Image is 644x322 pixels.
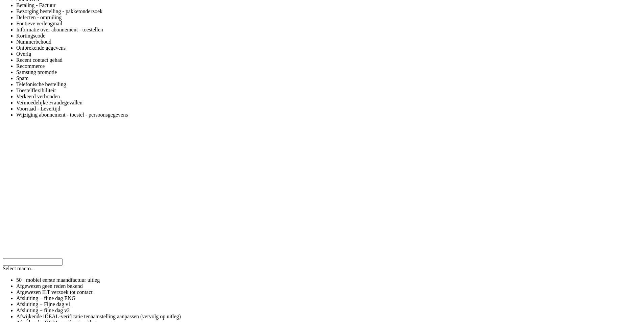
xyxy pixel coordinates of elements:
[16,8,641,15] li: Bezorging bestelling - pakketonderzoek
[16,106,60,112] span: Voorraad - Levertijd
[16,33,641,39] li: Kortingscode
[3,266,641,272] div: Select macro...
[16,295,75,301] span: Afsluiting + fijne dag ENG
[16,277,641,283] li: 50+ mobiel eerste maandfactuur uitleg
[16,283,83,289] span: Afgewezen geen reden bekend
[16,277,100,283] span: 50+ mobiel eerste maandfactuur uitleg
[16,100,82,105] span: Vermoedelijke Fraudegevallen
[16,112,128,118] span: Wijziging abonnement - toestel - persoonsgegevens
[16,283,641,289] li: Afgewezen geen reden bekend
[16,314,641,320] li: Afwijkende iDEAL-verificatie tenaamstelling aanpassen (vervolg op uitleg)
[3,3,99,30] body: Rich Text Area. Press ALT-0 for help.
[16,112,641,118] li: Wijziging abonnement - toestel - persoonsgegevens
[16,289,641,295] li: Afgewezen ILT verzoek tot contact
[16,63,45,69] span: Recommerce
[16,289,93,295] span: Afgewezen ILT verzoek tot contact
[16,81,641,88] li: Telefonische bestelling
[16,21,62,26] span: Foutieve verlengmail
[16,57,63,63] span: Recent contact gehad
[16,69,57,75] span: Samsung promotie
[16,27,641,33] li: Informatie over abonnement - toestellen
[16,301,641,307] li: Afsluiting + Fijne dag v1
[16,75,641,81] li: Spam
[16,307,70,313] span: Afsluiting + fijne dag v2
[16,106,641,112] li: Voorraad - Levertijd
[16,75,28,81] span: Spam
[16,100,641,106] li: Vermoedelijke Fraudegevallen
[16,81,66,87] span: Telefonische bestelling
[16,39,641,45] li: Nummerbehoud
[16,301,71,307] span: Afsluiting + Fijne dag v1
[16,45,66,51] span: Ontbrekende gegevens
[16,33,45,39] span: Kortingscode
[16,88,56,93] span: Toestelflexibiliteit
[16,2,55,8] span: Betaling - Factuur
[16,307,641,314] li: Afsluiting + fijne dag v2
[16,39,51,45] span: Nummerbehoud
[16,8,102,14] span: Bezorging bestelling - pakketonderzoek
[16,314,181,319] span: Afwijkende iDEAL-verificatie tenaamstelling aanpassen (vervolg op uitleg)
[16,15,641,21] li: Defecten - omruiling
[16,94,60,99] span: Verkeerd verbonden
[16,88,641,94] li: Toestelflexibiliteit
[16,21,641,27] li: Foutieve verlengmail
[16,27,103,32] span: Informatie over abonnement - toestellen
[16,63,641,69] li: Recommerce
[16,51,641,57] li: Overig
[16,69,641,75] li: Samsung promotie
[16,57,641,63] li: Recent contact gehad
[16,94,641,100] li: Verkeerd verbonden
[16,45,641,51] li: Ontbrekende gegevens
[16,51,31,57] span: Overig
[16,15,62,20] span: Defecten - omruiling
[16,2,641,8] li: Betaling - Factuur
[16,295,641,301] li: Afsluiting + fijne dag ENG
